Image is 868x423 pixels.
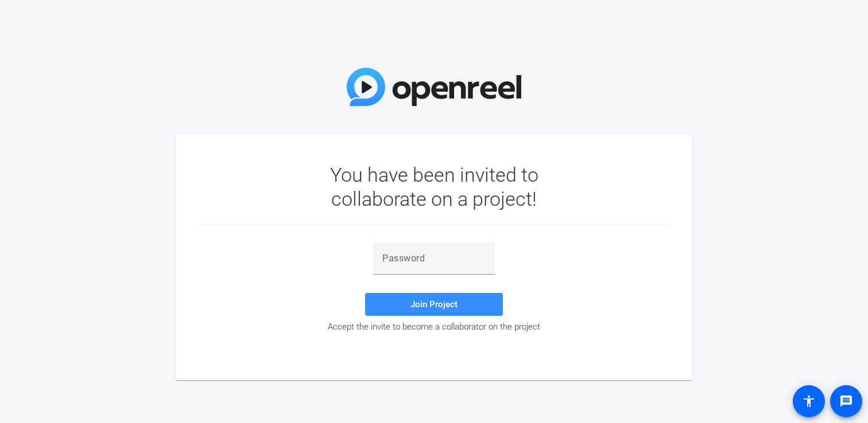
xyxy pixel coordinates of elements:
[410,299,458,310] span: Join Project
[347,68,521,106] img: OpenReel Logo
[297,163,572,211] div: You have been invited to collaborate on a project!
[199,322,669,332] div: Accept the invite to become a collaborator on the project
[802,394,816,408] mat-icon: accessibility
[839,394,853,408] mat-icon: message
[365,293,503,316] button: Join Project
[382,252,486,265] input: Password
